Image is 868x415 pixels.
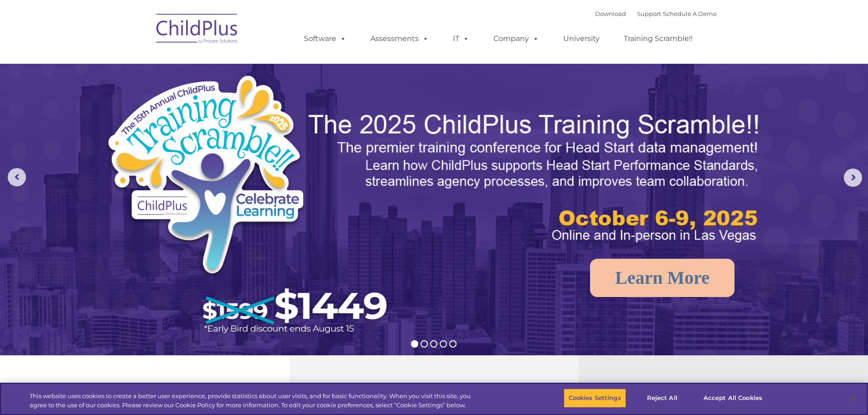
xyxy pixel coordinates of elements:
a: Company [484,30,548,48]
a: Software [295,30,355,48]
button: Cookies Settings [564,389,626,408]
a: IT [444,30,478,48]
span: Last name [127,60,154,67]
a: Learn More [590,259,734,297]
font: | [595,10,717,17]
img: ChildPlus by Procare Solutions [152,7,243,53]
a: Support [637,10,661,17]
button: Reject All [634,389,691,408]
a: Assessments [361,30,438,48]
button: Accept All Cookies [699,389,767,408]
a: Training Scramble!! [615,30,702,48]
a: University [554,30,609,48]
div: This website uses cookies to create a better user experience, provide statistics about user visit... [30,392,478,410]
a: Download [595,10,626,17]
button: Close [843,388,863,408]
a: Schedule A Demo [663,10,717,17]
span: Phone number [127,97,165,104]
